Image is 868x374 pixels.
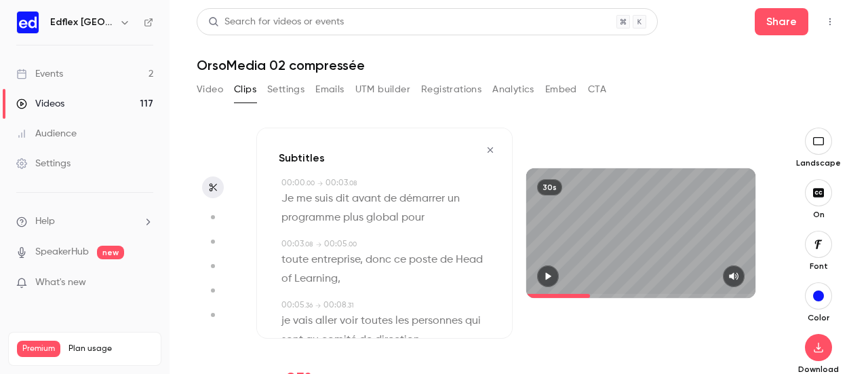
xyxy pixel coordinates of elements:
[324,240,347,248] span: 00:05
[755,8,808,35] button: Share
[317,179,323,189] span: →
[306,331,319,350] span: au
[384,189,397,208] span: de
[16,157,71,170] div: Settings
[347,302,354,309] span: . 31
[492,79,534,100] button: Analytics
[16,127,77,141] div: Audience
[359,331,372,350] span: de
[17,341,60,357] span: Premium
[797,312,840,323] p: Color
[16,97,64,111] div: Videos
[305,180,315,187] span: . 00
[197,57,841,73] h1: OrsoMedia 02 compressée
[281,240,304,248] span: 00:03
[401,208,425,227] span: pour
[137,277,153,289] iframe: Noticeable Trigger
[35,214,55,229] span: Help
[394,250,406,269] span: ce
[294,269,338,288] span: Learning
[281,179,305,187] span: 00:00
[315,189,333,208] span: suis
[311,250,363,269] span: entreprise,
[347,241,357,248] span: . 00
[68,343,153,354] span: Plan usage
[50,16,114,29] h6: Edflex [GEOGRAPHIC_DATA]
[35,245,89,259] a: SpeakerHub
[281,301,304,310] span: 00:05
[316,240,321,250] span: →
[409,250,437,269] span: poste
[281,250,309,269] span: toute
[338,269,340,288] span: ,
[315,301,321,311] span: →
[797,261,840,272] p: Font
[440,250,483,269] span: de Head
[325,179,348,187] span: 00:03
[343,208,363,227] span: plus
[293,312,313,331] span: vais
[336,189,349,208] span: dit
[281,189,294,208] span: Je
[197,79,223,100] button: Video
[352,189,381,208] span: avant
[366,250,391,269] span: donc
[323,301,347,310] span: 00:08
[267,79,304,100] button: Settings
[340,312,358,331] span: voir
[16,67,63,81] div: Events
[97,246,124,259] span: new
[588,79,606,100] button: CTA
[296,189,312,208] span: me
[399,189,445,208] span: démarrer
[281,312,290,331] span: je
[375,331,420,350] span: direction
[361,312,393,331] span: toutes
[304,302,313,309] span: . 36
[279,150,325,166] h3: Subtitles
[35,276,86,290] span: What's new
[421,79,481,100] button: Registrations
[366,208,399,227] span: global
[321,331,357,350] span: comité
[281,208,340,227] span: programme
[17,12,39,33] img: Edflex France
[281,269,292,288] span: of
[315,79,344,100] button: Emails
[448,189,460,208] span: un
[208,15,344,29] div: Search for videos or events
[234,79,256,100] button: Clips
[412,312,462,331] span: personnes
[465,312,481,331] span: qui
[348,180,357,187] span: . 08
[281,331,303,350] span: sont
[355,79,410,100] button: UTM builder
[315,312,337,331] span: aller
[819,11,841,33] button: Top Bar Actions
[537,179,562,195] div: 30s
[796,157,841,168] p: Landscape
[16,214,153,229] li: help-dropdown-opener
[304,241,313,248] span: . 08
[545,79,577,100] button: Embed
[797,209,840,220] p: On
[395,312,409,331] span: les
